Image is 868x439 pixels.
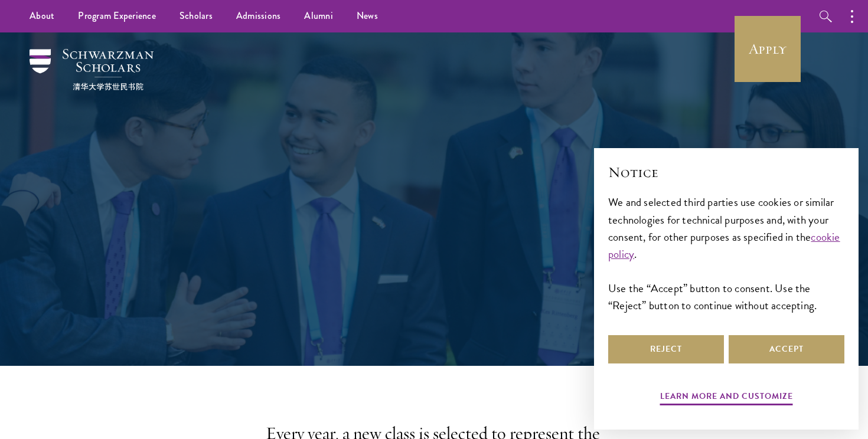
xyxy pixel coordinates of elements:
button: Learn more and customize [660,389,793,407]
h2: Notice [608,162,844,182]
button: Reject [608,335,724,363]
a: cookie policy [608,228,840,263]
div: We and selected third parties use cookies or similar technologies for technical purposes and, wit... [608,194,844,313]
button: Accept [729,335,844,363]
a: Apply [735,16,801,82]
img: Schwarzman Scholars [30,49,154,90]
